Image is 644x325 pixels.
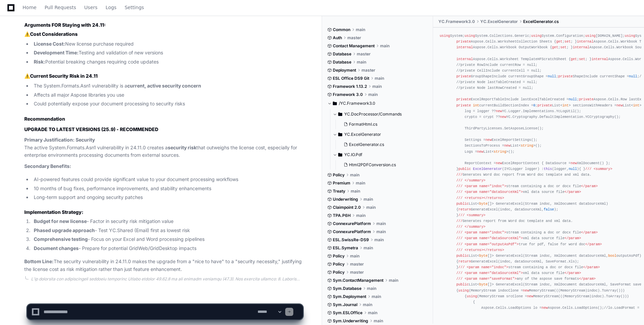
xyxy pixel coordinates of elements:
[32,100,303,108] li: Could potentially expose your document processing to security risks
[32,194,303,201] li: Long-term support and ongoing security patches
[571,57,577,61] span: get
[456,282,469,286] span: public
[364,197,373,202] span: main
[633,103,639,107] span: int
[31,276,303,282] div: L'ip dolorsita con adipiscingeli seddoeiu temporinc Utlabo etdolor 49.62.8 ma ali enimadm veniamq...
[333,76,369,81] span: ESL Office DS9 Git
[456,230,462,234] span: ///
[374,237,384,243] span: main
[333,253,345,259] span: Policy
[333,180,350,186] span: Premium
[333,237,369,243] span: ESL.SwissRe-DS9
[372,84,382,89] span: main
[350,172,359,178] span: main
[569,167,577,171] span: null
[564,40,570,44] span: set
[34,59,45,65] strong: Risk:
[456,277,462,281] span: ///
[473,167,502,171] span: ExcelGenerator
[496,109,502,113] span: new
[494,150,506,154] span: string
[456,173,462,177] span: ///
[456,184,598,188] span: stream containing a doc or docx file
[350,253,359,259] span: main
[24,209,83,215] strong: Implementation Strategy:
[591,57,608,61] span: internal
[333,213,351,218] span: TPA.P6H
[594,167,612,171] span: <summary>
[389,278,398,283] span: main
[465,225,486,229] span: </summary>
[24,258,303,273] p: The security vulnerability in 24.11.0 makes the upgrade from a "nice to have" to a "security nece...
[579,57,585,61] span: set
[485,138,491,142] span: new
[504,167,538,171] span: IYCLogger logger
[333,270,345,275] span: Policy
[34,218,87,224] strong: Budget for new license
[333,286,361,291] span: Sym.Database
[106,5,116,9] span: Logs
[24,73,303,79] h4: ⚠️
[333,197,358,202] span: Underwriting
[456,219,462,223] span: ///
[571,161,577,165] span: new
[438,19,475,24] span: YC.Framework3.0
[34,236,88,242] strong: Comprehensive testing
[456,74,471,78] span: private
[368,92,378,97] span: main
[456,103,471,107] span: private
[456,254,469,258] span: public
[333,43,375,49] span: Contact Management
[456,271,462,275] span: ///
[350,270,364,275] span: master
[458,167,471,171] span: public
[376,229,386,234] span: main
[380,43,390,49] span: main
[465,242,519,246] span: <param name="outputAsPdf">
[456,202,469,206] span: public
[458,265,600,269] span: stream containing a doc or docx file
[333,278,383,283] span: Sym.ContactManagement
[376,221,386,226] span: main
[456,196,462,200] span: ///
[351,189,360,194] span: main
[544,207,554,211] span: false
[585,242,602,246] span: </param>
[341,160,424,170] button: Html2PDFConversion.cs
[361,68,375,73] span: master
[564,271,581,275] span: </param>
[327,98,428,109] button: /YC.Framework3.0
[30,73,98,79] strong: Current Security Risk in 24.11
[32,176,303,183] li: AI-powered features could provide significant value to your document processing workflows
[483,248,504,252] span: </returns>
[333,109,428,120] button: YC.DocProcessor/Commands
[458,265,464,269] span: ///
[479,282,488,286] span: byte
[24,137,95,143] strong: Primary Justification: Security
[496,161,502,165] span: new
[581,184,598,188] span: </param>
[127,83,201,89] strong: current, active security concern
[333,229,371,234] span: ConnexurePlatform
[465,196,483,200] span: <returns>
[339,101,375,106] span: /YC.Framework3.0
[456,45,473,49] span: internal
[333,92,363,97] span: Framework 3.0
[465,277,517,281] span: <param name="saveFormat">
[333,129,428,140] button: YC.ExcelGenerator
[24,136,303,159] p: The active System.Formats.Asn1 vulnerability in 24.11.0 creates a that outweighs the license cost...
[24,31,303,37] h4: ⚠️
[616,103,622,107] span: new
[349,162,396,168] span: Html2PDFConversion.cs
[347,35,361,41] span: master
[357,59,366,65] span: main
[531,34,542,38] span: using
[32,245,303,252] li: - Prepare for potential GridWeb/GridDesktop impacts
[456,242,602,246] span: true for pdf, false for word doc
[456,277,596,281] span: any of the aspose save formats
[548,74,556,78] span: null
[521,144,533,148] span: string
[456,236,581,240] span: xml data source file
[24,22,106,28] strong: Arguments FOR Staying with 24.11:
[338,110,342,118] svg: Directory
